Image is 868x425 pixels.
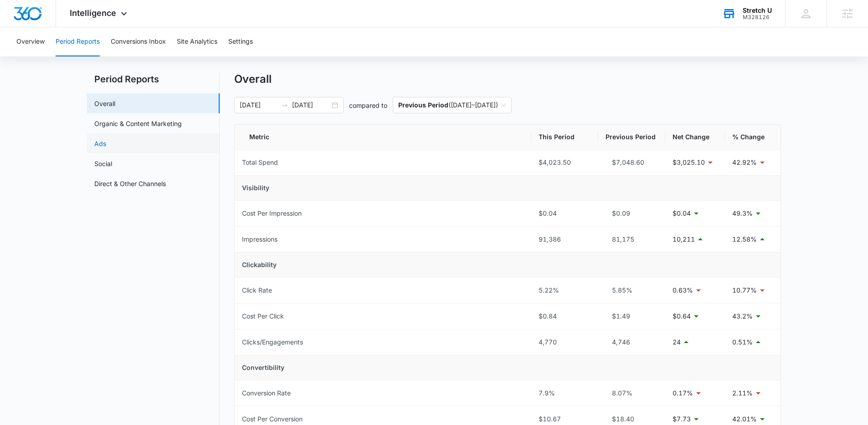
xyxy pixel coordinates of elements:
div: 91,386 [539,234,591,244]
th: Metric [235,125,531,150]
p: 42.01% [732,414,757,424]
span: Intelligence [70,8,116,18]
td: Convertibility [235,355,781,380]
p: 42.92% [732,157,757,167]
p: 10.77% [732,285,757,295]
p: 49.3% [732,208,753,218]
a: Organic & Content Marketing [94,119,182,128]
p: compared to [349,101,387,110]
p: $0.04 [673,208,691,218]
p: $3,025.10 [673,157,705,167]
th: Previous Period [598,125,665,150]
h2: Period Reports [87,72,220,86]
p: $7.73 [673,414,691,424]
div: 4,746 [606,337,658,347]
div: 7.9% [539,388,591,398]
button: Overview [16,27,45,56]
a: Direct & Other Channels [94,179,166,188]
div: 4,770 [539,337,591,347]
div: $0.09 [606,208,658,218]
p: $0.64 [673,311,691,321]
button: Period Reports [56,27,100,56]
span: ( [DATE] – [DATE] ) [398,97,506,113]
div: $10.67 [539,414,591,424]
div: $1.49 [606,311,658,321]
input: Start date [240,100,277,110]
a: Ads [94,139,106,148]
div: account id [743,14,772,20]
p: 43.2% [732,311,753,321]
input: End date [292,100,330,110]
p: 12.58% [732,234,757,244]
p: Previous Period [398,101,448,109]
div: 5.22% [539,285,591,295]
button: Settings [228,27,253,56]
div: $0.84 [539,311,591,321]
div: 81,175 [606,234,658,244]
td: Clickability [235,253,781,278]
button: Site Analytics [177,27,217,56]
th: This Period [531,125,598,150]
div: $18.40 [606,414,658,424]
div: Total Spend [242,157,278,167]
p: 10,211 [673,234,695,244]
button: Conversions Inbox [111,27,166,56]
div: Impressions [242,234,277,244]
div: Cost Per Click [242,311,284,321]
a: Social [94,159,112,168]
div: $7,048.60 [606,157,658,167]
div: Clicks/Engagements [242,337,303,347]
p: 2.11% [732,388,753,398]
th: % Change [725,125,781,150]
a: Overall [94,99,115,108]
span: swap-right [281,101,288,109]
div: $0.04 [539,208,591,218]
div: 8.07% [606,388,658,398]
p: 24 [673,337,681,347]
th: Net Change [665,125,725,150]
p: 0.63% [673,285,693,295]
div: Cost Per Impression [242,208,302,218]
div: Click Rate [242,285,272,295]
p: 0.51% [732,337,753,347]
div: $4,023.50 [539,157,591,167]
div: Conversion Rate [242,388,291,398]
p: 0.17% [673,388,693,398]
div: Cost Per Conversion [242,414,303,424]
td: Visibility [235,176,781,201]
div: 5.85% [606,285,658,295]
div: account name [743,7,772,14]
h1: Overall [234,72,272,86]
span: to [281,101,288,109]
